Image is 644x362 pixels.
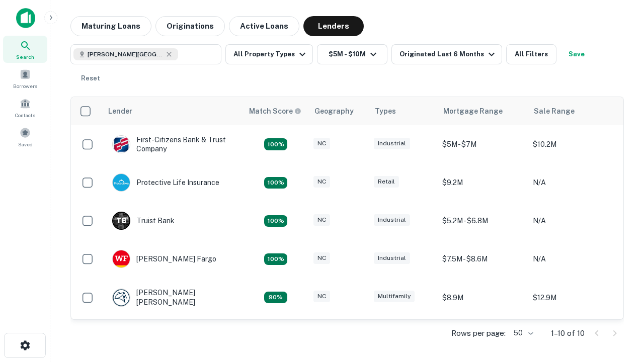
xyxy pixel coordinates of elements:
[13,82,37,90] span: Borrowers
[264,253,287,265] div: Matching Properties: 2, hasApolloMatch: undefined
[18,140,33,148] span: Saved
[264,138,287,150] div: Matching Properties: 2, hasApolloMatch: undefined
[112,173,219,192] div: Protective Life Insurance
[528,278,618,316] td: $12.9M
[313,214,330,226] div: NC
[374,252,410,264] div: Industrial
[534,105,575,117] div: Sale Range
[113,250,130,267] img: picture
[113,289,130,306] img: picture
[264,292,287,304] div: Matching Properties: 1, hasApolloMatch: undefined
[594,249,644,298] iframe: Chat Widget
[113,174,130,191] img: picture
[303,16,364,36] button: Lenders
[308,97,369,125] th: Geography
[70,16,151,36] button: Maturing Loans
[112,288,233,306] div: [PERSON_NAME] [PERSON_NAME]
[3,36,47,63] a: Search
[3,65,47,92] a: Borrowers
[3,94,47,121] a: Contacts
[437,125,528,163] td: $5M - $7M
[264,215,287,227] div: Matching Properties: 3, hasApolloMatch: undefined
[437,317,528,355] td: $6.2M
[374,138,410,149] div: Industrial
[264,177,287,189] div: Matching Properties: 2, hasApolloMatch: undefined
[528,163,618,202] td: N/A
[108,105,132,117] div: Lender
[155,16,225,36] button: Originations
[443,105,503,117] div: Mortgage Range
[374,214,410,226] div: Industrial
[102,97,243,125] th: Lender
[249,106,301,117] div: Capitalize uses an advanced AI algorithm to match your search with the best lender. The match sco...
[369,97,437,125] th: Types
[313,176,330,188] div: NC
[317,44,387,64] button: $5M - $10M
[15,111,35,119] span: Contacts
[437,163,528,202] td: $9.2M
[437,97,528,125] th: Mortgage Range
[16,53,34,61] span: Search
[437,278,528,316] td: $8.9M
[16,8,35,28] img: capitalize-icon.png
[451,327,506,339] p: Rows per page:
[74,68,107,88] button: Reset
[314,105,354,117] div: Geography
[249,106,299,117] h6: Match Score
[116,216,126,226] p: T B
[112,212,175,230] div: Truist Bank
[551,327,585,339] p: 1–10 of 10
[437,202,528,240] td: $5.2M - $6.8M
[243,97,308,125] th: Capitalize uses an advanced AI algorithm to match your search with the best lender. The match sco...
[375,105,396,117] div: Types
[374,176,399,188] div: Retail
[3,123,47,150] a: Saved
[374,291,415,302] div: Multifamily
[560,44,593,64] button: Save your search to get updates of matches that match your search criteria.
[528,125,618,163] td: $10.2M
[528,202,618,240] td: N/A
[313,291,330,302] div: NC
[113,136,130,153] img: picture
[506,44,556,64] button: All Filters
[391,44,502,64] button: Originated Last 6 Months
[229,16,299,36] button: Active Loans
[88,50,163,59] span: [PERSON_NAME][GEOGRAPHIC_DATA], [GEOGRAPHIC_DATA]
[528,97,618,125] th: Sale Range
[225,44,313,64] button: All Property Types
[437,240,528,278] td: $7.5M - $8.6M
[112,250,216,268] div: [PERSON_NAME] Fargo
[510,326,535,340] div: 50
[399,48,498,60] div: Originated Last 6 Months
[313,138,330,149] div: NC
[528,240,618,278] td: N/A
[313,252,330,264] div: NC
[528,317,618,355] td: N/A
[112,135,233,153] div: First-citizens Bank & Trust Company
